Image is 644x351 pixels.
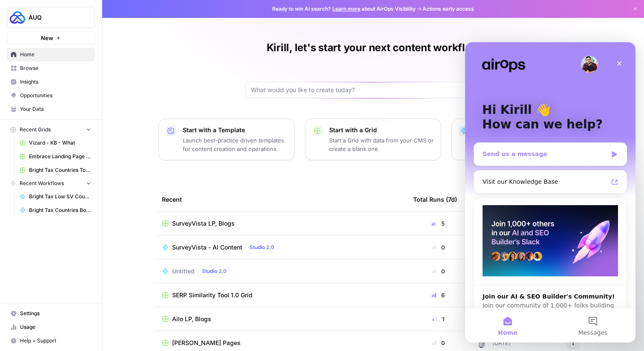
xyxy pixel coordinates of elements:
span: Actions early access [423,5,474,13]
a: Usage [7,320,95,334]
span: Ailo LP, Blogs [172,315,211,323]
span: Recent Grids [20,126,51,133]
span: Help + Support [20,337,91,345]
a: Home [7,48,95,61]
div: 5 [413,219,463,228]
button: Help + Support [7,334,95,348]
a: Embrace Landing Page Grid [16,150,95,163]
span: Opportunities [20,92,91,99]
a: SurveyVista - AI ContentStudio 2.0 [162,242,400,252]
button: Recent Workflows [7,177,95,190]
span: Ready to win AI search? about AirOps Visibility [272,5,416,13]
a: SurveyVista LP, Blogs [162,219,400,228]
div: 1 [413,315,463,323]
span: Studio 2.0 [250,244,274,251]
img: AUQ Logo [10,10,25,25]
div: [DATE] [477,338,511,348]
button: Workspace: AUQ [7,7,95,28]
h1: Kirill, let's start your next content workflow [267,41,480,55]
a: UntitledStudio 2.0 [162,266,400,276]
img: 28dbpmxwbe1lgts1kkshuof3rm4g [477,338,487,348]
input: What would you like to create today? [251,86,485,94]
a: Bright Tax Countries Top Tier Grid [16,163,95,177]
a: Vizard - KB - What [16,136,95,150]
div: Recent [162,188,400,211]
span: Studio 2.0 [202,267,227,275]
span: New [41,34,53,42]
span: Settings [20,310,91,317]
span: Usage [20,323,91,331]
div: Total Runs (7d) [413,188,457,211]
a: [PERSON_NAME] Pages [162,339,400,347]
div: 6 [413,291,463,299]
div: 0 [413,339,463,347]
span: [PERSON_NAME] Pages [172,339,241,347]
span: Untitled [172,267,195,276]
p: Start with a Template [183,126,287,134]
span: SERP Similarity Tool 1.0 Grid [172,291,253,299]
a: Settings [7,307,95,320]
span: SurveyVista - AI Content [172,243,242,252]
span: Bright Tax Low SV Countries [29,193,91,200]
button: New [7,32,95,44]
span: Vizard - KB - What [29,139,91,147]
button: Recent Grids [7,123,95,136]
a: Ailo LP, Blogs [162,315,400,323]
a: Bright Tax Low SV Countries [16,190,95,203]
span: Browse [20,64,91,72]
span: Embrace Landing Page Grid [29,153,91,160]
button: Start with a GridStart a Grid with data from your CMS or create a blank one [305,119,441,160]
span: Your Data [20,105,91,113]
a: Browse [7,61,95,75]
p: Start a Grid with data from your CMS or create a blank one [329,136,434,153]
span: Home [20,51,91,58]
p: Launch best-practice driven templates for content creation and operations [183,136,287,153]
a: Bright Tax Countries Bottom Tier [16,203,95,217]
span: Recent Workflows [20,180,64,187]
div: 0 [413,267,463,276]
a: SERP Similarity Tool 1.0 Grid [162,291,400,299]
p: Start with a Grid [329,126,434,134]
span: Bright Tax Countries Bottom Tier [29,206,91,214]
span: Insights [20,78,91,86]
button: Start with a WorkflowStart a Workflow that combines your data, LLMs and human review [451,119,588,160]
div: 0 [413,243,463,252]
a: Insights [7,75,95,89]
button: Start with a TemplateLaunch best-practice driven templates for content creation and operations [158,119,295,160]
a: Opportunities [7,89,95,102]
a: Learn more [332,6,360,12]
a: Your Data [7,102,95,116]
span: Bright Tax Countries Top Tier Grid [29,166,91,174]
span: AUQ [29,13,80,22]
span: SurveyVista LP, Blogs [172,219,235,228]
iframe: Intercom live chat [465,42,635,342]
